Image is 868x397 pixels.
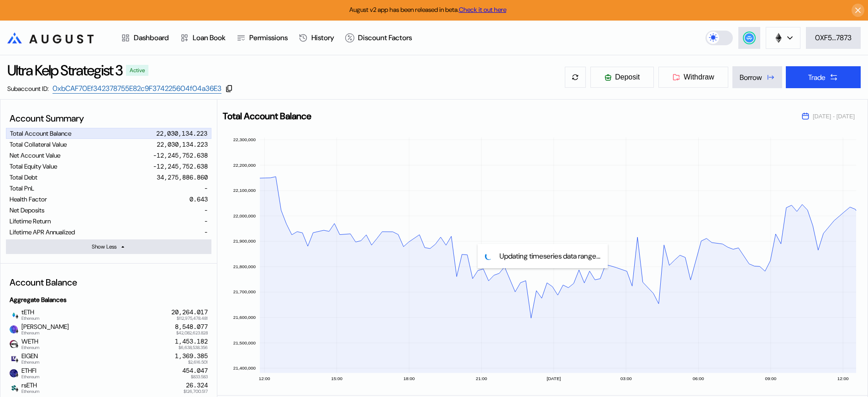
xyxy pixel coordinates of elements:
text: 09:00 [765,376,777,381]
div: Permissions [249,33,288,42]
span: rsETH [18,381,39,393]
button: Borrow [732,66,782,88]
text: 12:00 [259,376,270,381]
img: eigen.jpg [10,355,18,363]
a: Dashboard [116,21,174,55]
img: weth.png [10,340,18,348]
img: tETH_logo_2_%281%29.png [10,311,18,319]
div: History [311,33,334,42]
button: chain logo [766,27,800,49]
text: 22,100,000 [233,188,256,193]
span: $42,082,623.828 [176,331,208,335]
div: Total Account Balance [10,129,71,138]
span: $6,638,538.356 [179,345,208,350]
div: Lifetime Return [10,217,51,225]
text: 03:00 [621,376,632,381]
img: svg+xml,%3c [15,314,19,319]
img: weETH.png [10,325,18,333]
text: 21,400,000 [233,365,256,371]
span: $833.583 [191,375,208,379]
div: -12,245,752.638 [153,162,208,170]
span: August v2 app has been released in beta. [349,5,506,14]
div: Discount Factors [358,33,412,42]
text: [DATE] [547,376,561,381]
span: $126,700.517 [184,389,208,394]
div: - [204,184,208,192]
a: Loan Book [174,21,231,55]
text: 21,800,000 [233,264,256,269]
div: 1,369.385 [175,352,208,360]
img: chain logo [773,33,784,43]
div: - [204,206,208,214]
img: pending [484,251,493,260]
a: Check it out here [459,5,506,14]
text: 22,200,000 [233,163,256,168]
div: 26.324 [186,381,208,389]
a: History [293,21,340,55]
div: Lifetime APR Annualized [10,228,75,236]
a: Permissions [231,21,293,55]
text: 21,500,000 [233,340,256,345]
img: Icon___Dark.png [10,384,18,392]
span: $112,975,478.481 [177,316,208,321]
img: svg+xml,%3c [15,373,19,377]
text: 15:00 [331,376,342,381]
div: Total Collateral Value [10,140,67,148]
div: Net Account Value [10,151,60,159]
span: Ethereum [21,316,39,321]
text: 21,900,000 [233,238,256,243]
div: 1,453.182 [175,338,208,345]
div: Show Less [92,243,116,250]
img: svg+xml,%3c [15,387,19,392]
span: WETH [18,338,39,349]
div: Aggregate Balances [6,292,211,307]
button: Withdraw [658,66,729,88]
div: Loan Book [193,33,226,42]
div: Dashboard [134,33,169,42]
text: 21,700,000 [233,289,256,294]
span: Ethereum [21,360,39,365]
div: Health Factor [10,195,47,203]
div: 34,275,886.860 [157,173,208,181]
div: Net Deposits [10,206,44,214]
div: Subaccount ID: [7,85,49,93]
span: Ethereum [21,389,39,394]
span: tETH [18,308,39,320]
div: 22,030,134.223 [156,129,207,138]
img: svg+xml,%3c [15,358,19,363]
text: 21,600,000 [233,315,256,320]
span: Deposit [615,73,640,81]
div: 454.047 [182,367,208,375]
h2: Total Account Balance [223,111,787,121]
span: [PERSON_NAME] [18,323,69,335]
img: svg+xml,%3c [15,329,19,333]
div: Total Debt [10,173,37,181]
div: Trade [808,73,826,82]
text: 22,300,000 [233,137,256,142]
span: $2,616.501 [188,360,208,365]
span: Ethereum [21,345,39,350]
button: Deposit [590,66,654,88]
text: 21:00 [476,376,487,381]
a: 0xbCAF70Ef342378755E82c9F374225604f04a36E3 [53,84,221,94]
div: Total PnL [10,184,34,192]
div: -12,245,752.638 [153,151,208,159]
div: 20,264.017 [171,308,208,316]
span: ETHFI [18,367,39,379]
div: Borrow [740,73,762,82]
span: Ethereum [21,375,39,379]
text: 18:00 [404,376,415,381]
div: 0XF5...7873 [815,33,852,42]
div: Active [130,67,145,74]
button: Trade [786,66,861,88]
div: 22,030,134.223 [157,140,208,148]
text: 22,000,000 [233,213,256,218]
div: Account Summary [6,109,211,128]
button: Show Less [6,239,211,254]
div: Account Balance [6,273,211,292]
button: 0XF5...7873 [806,27,861,49]
text: 12:00 [837,376,849,381]
div: 8,548.077 [175,323,208,331]
img: svg+xml,%3c [15,344,19,348]
div: Ultra Kelp Strategist 3 [7,61,122,80]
